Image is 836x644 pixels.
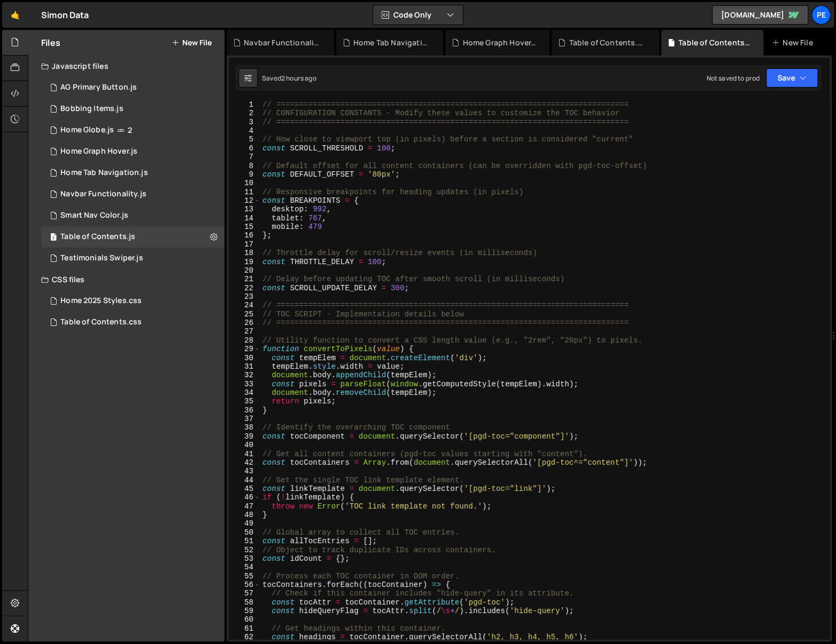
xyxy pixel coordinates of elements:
div: 22 [229,284,260,292]
div: Navbar Functionality.js [41,184,225,205]
div: 29 [229,345,260,353]
div: Table of Contents.js [678,37,750,48]
div: Testimonials Swiper.js [60,253,143,263]
div: 30 [229,354,260,362]
div: 16753/45792.js [41,248,225,269]
div: 10 [229,179,260,187]
div: 52 [229,546,260,554]
div: 50 [229,528,260,537]
div: 45 [229,484,260,493]
div: 2 [229,109,260,117]
div: 16753/46419.css [41,312,225,333]
div: 16 [229,231,260,240]
div: 56 [229,581,260,589]
div: 61 [229,624,260,633]
div: 25 [229,310,260,319]
div: 62 [229,633,260,641]
div: 31 [229,362,260,371]
div: Javascript files [28,55,225,77]
div: Home Graph Hover.js [462,37,537,48]
div: Saved [262,74,316,83]
div: 3 [229,118,260,126]
div: 41 [229,450,260,458]
div: 12 [229,196,260,205]
div: 4 [229,126,260,135]
div: 37 [229,415,260,423]
div: 46 [229,493,260,502]
div: 26 [229,319,260,327]
div: 14 [229,214,260,222]
div: 57 [229,589,260,598]
div: 17 [229,240,260,249]
div: 60 [229,615,260,624]
div: 20 [229,266,260,275]
button: Save [766,68,818,88]
div: Table of Contents.js [41,226,225,248]
div: 16753/46016.js [41,120,225,141]
div: 47 [229,502,260,511]
div: 39 [229,432,260,441]
div: 42 [229,458,260,467]
div: 21 [229,275,260,283]
div: 43 [229,467,260,475]
div: Not saved to prod [706,74,760,83]
span: 1 [50,234,57,242]
div: Table of Contents.css [60,317,142,327]
div: 8 [229,162,260,170]
div: Home 2025 Styles.css [60,296,142,306]
div: Home Globe.js [60,125,114,135]
a: Pe [811,5,831,25]
div: 9 [229,170,260,179]
div: Bobbing Items.js [60,104,123,114]
button: Code Only [373,5,463,25]
a: [DOMAIN_NAME] [712,5,808,25]
div: 19 [229,258,260,266]
div: Smart Nav Color.js [60,211,128,220]
div: Home Tab Navigation.js [60,168,148,178]
div: 13 [229,205,260,213]
div: 55 [229,572,260,581]
div: 34 [229,388,260,397]
h2: Files [41,37,60,49]
div: 15 [229,222,260,231]
div: 1 [229,100,260,109]
div: 16753/45793.css [41,290,225,312]
div: 38 [229,423,260,432]
div: 59 [229,607,260,615]
div: 49 [229,519,260,528]
div: 28 [229,336,260,345]
div: 32 [229,371,260,379]
div: Navbar Functionality.js [60,189,146,199]
div: CSS files [28,269,225,290]
div: 35 [229,397,260,406]
div: Home Graph Hover.js [60,147,137,156]
div: 58 [229,598,260,607]
div: 18 [229,249,260,257]
div: 16753/46062.js [41,162,225,184]
div: New File [772,37,817,48]
div: 16753/45990.js [41,77,225,98]
div: 53 [229,554,260,563]
div: Table of Contents.js [60,232,135,242]
div: 40 [229,441,260,449]
div: 16753/45758.js [41,141,225,162]
div: 33 [229,380,260,388]
div: 23 [229,292,260,301]
div: 16753/46074.js [41,205,225,226]
span: 2 [128,126,132,134]
div: 16753/46060.js [41,98,225,120]
div: 27 [229,327,260,336]
div: 54 [229,563,260,571]
div: Table of Contents.css [569,37,646,48]
div: 5 [229,135,260,144]
div: 2 hours ago [281,74,316,83]
div: 7 [229,153,260,161]
div: AG Primary Button.js [60,83,137,92]
div: 36 [229,406,260,415]
div: 11 [229,188,260,196]
div: 44 [229,476,260,484]
a: 🤙 [2,2,28,28]
div: 51 [229,537,260,545]
button: New File [172,38,212,47]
